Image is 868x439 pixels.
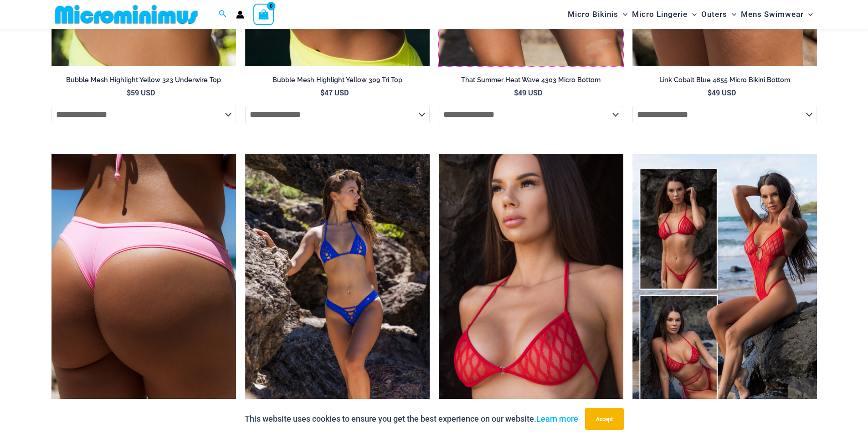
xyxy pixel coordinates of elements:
span: $ [514,88,518,97]
span: Micro Bikinis [568,3,618,26]
span: Menu Toggle [618,3,627,26]
img: Link Cobalt Blue 3070 Top 4955 Bottom 03 [245,154,430,431]
span: Micro Lingerie [632,3,688,26]
span: Menu Toggle [804,3,813,26]
bdi: 59 USD [127,88,155,97]
a: Micro LingerieMenu ToggleMenu Toggle [630,3,699,26]
a: Bubble Mesh Highlight Yellow 323 Underwire Top [51,76,236,88]
nav: Site Navigation [564,1,817,27]
a: Account icon link [236,10,244,19]
h2: Bubble Mesh Highlight Yellow 309 Tri Top [245,76,430,84]
a: Bubble Mesh Highlight Yellow 309 Tri Top [245,76,430,88]
span: $ [127,88,131,97]
a: OutersMenu ToggleMenu Toggle [699,3,739,26]
bdi: 49 USD [514,88,542,97]
img: Crystal Waves 327 Halter Top 01 [439,154,623,431]
h2: Link Cobalt Blue 4855 Micro Bikini Bottom [632,76,817,84]
span: Menu Toggle [688,3,697,26]
span: Mens Swimwear [741,3,804,26]
a: Search icon link [219,9,227,20]
img: MM SHOP LOGO FLAT [51,4,201,25]
a: Link Pop Pink 4955 Bottom 01Link Pop Pink 4955 Bottom 02Link Pop Pink 4955 Bottom 02 [51,154,236,431]
h2: That Summer Heat Wave 4303 Micro Bottom [439,76,623,84]
span: $ [320,88,324,97]
a: That Summer Heat Wave 4303 Micro Bottom [439,76,623,88]
img: Collection Pack [632,154,817,431]
span: Menu Toggle [727,3,736,26]
span: $ [708,88,712,97]
span: Outers [701,3,727,26]
a: Link Cobalt Blue 4855 Micro Bikini Bottom [632,76,817,88]
a: Crystal Waves 327 Halter Top 01Crystal Waves 327 Halter Top 4149 Thong 01Crystal Waves 327 Halter... [439,154,623,431]
button: Accept [585,408,624,430]
img: Link Pop Pink 4955 Bottom 02 [51,154,236,431]
a: View Shopping Cart, empty [253,4,274,25]
bdi: 49 USD [708,88,736,97]
p: This website uses cookies to ensure you get the best experience on our website. [245,412,578,426]
a: Collection PackCrystal Waves 305 Tri Top 4149 Thong 01Crystal Waves 305 Tri Top 4149 Thong 01 [632,154,817,431]
a: Mens SwimwearMenu ToggleMenu Toggle [739,3,815,26]
h2: Bubble Mesh Highlight Yellow 323 Underwire Top [51,76,236,84]
bdi: 47 USD [320,88,349,97]
a: Learn more [536,414,578,423]
a: Link Cobalt Blue 3070 Top 4955 Bottom 03Link Cobalt Blue 3070 Top 4955 Bottom 04Link Cobalt Blue ... [245,154,430,431]
a: Micro BikinisMenu ToggleMenu Toggle [565,3,630,26]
